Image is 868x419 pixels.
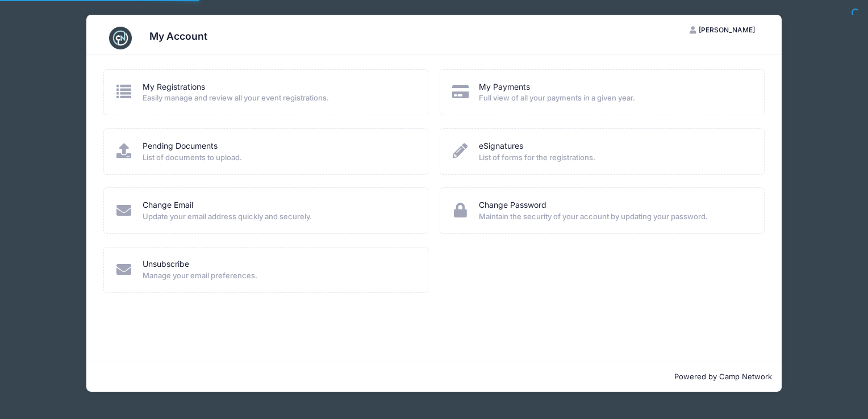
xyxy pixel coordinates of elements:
span: Full view of all your payments in a given year. [479,93,749,104]
span: Easily manage and review all your event registrations. [143,93,413,104]
span: List of documents to upload. [143,152,413,164]
a: Change Email [143,199,193,211]
a: My Registrations [143,81,205,93]
a: eSignatures [479,140,523,152]
p: Powered by Camp Network [96,371,773,383]
span: Maintain the security of your account by updating your password. [479,211,749,223]
span: Manage your email preferences. [143,270,413,282]
h3: My Account [149,30,207,42]
button: [PERSON_NAME] [680,20,765,40]
img: CampNetwork [109,27,132,49]
span: List of forms for the registrations. [479,152,749,164]
span: Update your email address quickly and securely. [143,211,413,223]
a: My Payments [479,81,530,93]
a: Unsubscribe [143,258,189,270]
span: [PERSON_NAME] [699,26,755,34]
a: Change Password [479,199,546,211]
a: Pending Documents [143,140,218,152]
